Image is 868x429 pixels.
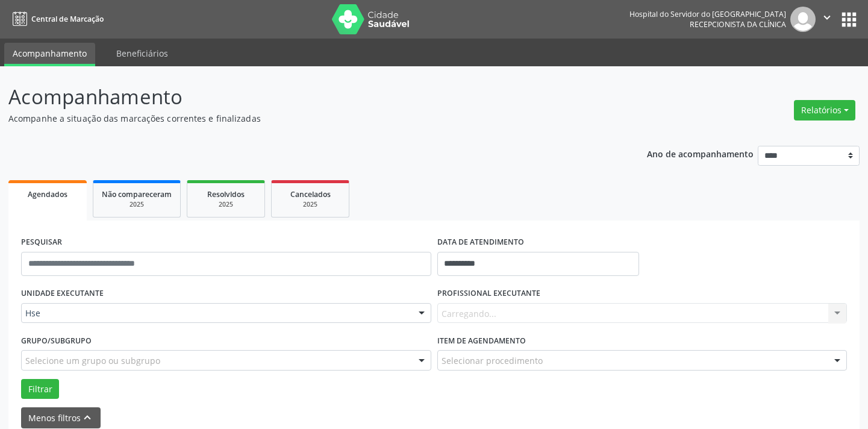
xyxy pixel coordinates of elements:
p: Acompanhe a situação das marcações correntes e finalizadas [8,112,604,125]
button: Filtrar [21,379,59,399]
img: img [790,7,816,32]
div: 2025 [102,200,172,209]
span: Hse [25,307,407,319]
a: Central de Marcação [8,9,104,29]
span: Selecionar procedimento [442,354,543,367]
label: DATA DE ATENDIMENTO [437,233,524,252]
span: Cancelados [290,189,331,199]
button: apps [838,9,860,30]
div: 2025 [196,200,256,209]
span: Recepcionista da clínica [690,19,786,30]
label: PESQUISAR [21,233,62,252]
i: keyboard_arrow_up [81,411,94,424]
i:  [820,11,834,24]
a: Beneficiários [108,43,176,64]
span: Selecione um grupo ou subgrupo [25,354,160,367]
span: Agendados [28,189,67,199]
div: 2025 [280,200,340,209]
label: Item de agendamento [437,331,526,350]
span: Resolvidos [207,189,245,199]
button:  [816,7,838,32]
button: Relatórios [794,100,855,121]
button: Menos filtroskeyboard_arrow_up [21,407,101,428]
label: UNIDADE EXECUTANTE [21,284,104,303]
span: Não compareceram [102,189,172,199]
a: Acompanhamento [4,43,95,66]
span: Central de Marcação [31,14,104,24]
div: Hospital do Servidor do [GEOGRAPHIC_DATA] [629,9,786,19]
p: Acompanhamento [8,82,604,112]
p: Ano de acompanhamento [647,146,754,161]
label: Grupo/Subgrupo [21,331,92,350]
label: PROFISSIONAL EXECUTANTE [437,284,540,303]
